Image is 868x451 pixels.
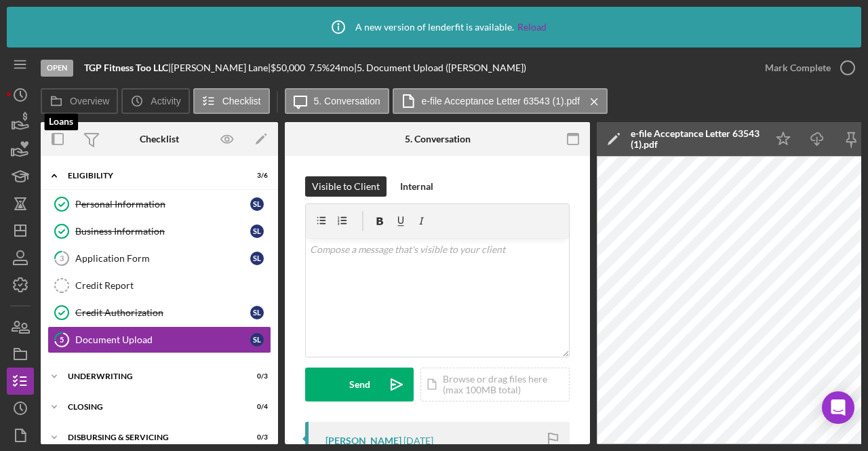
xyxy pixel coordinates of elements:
[631,128,759,150] div: e-file Acceptance Letter 63543 (1).pdf
[285,88,389,114] button: 5. Conversation
[312,176,380,197] div: Visible to Client
[75,226,250,237] div: Business Information
[314,96,380,106] label: 5. Conversation
[68,403,234,411] div: Closing
[60,335,64,344] tspan: 5
[193,88,270,114] button: Checklist
[47,272,271,299] a: Credit Report
[84,62,168,73] b: TGP Fitness Too LLC
[250,306,264,319] div: S L
[765,54,831,81] div: Mark Complete
[349,368,370,401] div: Send
[250,333,264,347] div: S L
[250,197,264,211] div: S L
[222,96,261,106] label: Checklist
[151,96,180,106] label: Activity
[517,22,547,33] a: Reload
[75,307,250,318] div: Credit Authorization
[243,403,268,411] div: 0 / 4
[321,10,547,44] div: A new version of lenderfit is available.
[751,54,861,81] button: Mark Complete
[47,326,271,353] a: 5Document UploadSL
[75,280,271,291] div: Credit Report
[68,372,234,380] div: Underwriting
[47,299,271,326] a: Credit AuthorizationSL
[422,96,580,106] label: e-file Acceptance Letter 63543 (1).pdf
[405,134,471,144] div: 5. Conversation
[309,62,330,73] div: 7.5 %
[250,224,264,238] div: S L
[68,172,234,180] div: Eligibility
[243,433,268,442] div: 0 / 3
[271,62,305,73] span: $50,000
[41,60,73,77] div: Open
[250,252,264,265] div: S L
[75,253,250,264] div: Application Form
[47,245,271,272] a: 3Application FormSL
[140,134,179,144] div: Checklist
[403,435,433,446] time: 2025-08-27 20:10
[60,254,64,262] tspan: 3
[41,88,118,114] button: Overview
[70,96,109,106] label: Overview
[393,176,440,197] button: Internal
[47,191,271,218] a: Personal InformationSL
[121,88,189,114] button: Activity
[325,435,401,446] div: [PERSON_NAME]
[68,433,234,442] div: Disbursing & Servicing
[822,391,854,424] div: Open Intercom Messenger
[47,218,271,245] a: Business InformationSL
[75,334,250,345] div: Document Upload
[171,62,271,73] div: [PERSON_NAME] Lane |
[400,176,433,197] div: Internal
[305,176,387,197] button: Visible to Client
[354,62,526,73] div: | 5. Document Upload ([PERSON_NAME])
[84,62,171,73] div: |
[75,199,250,210] div: Personal Information
[243,172,268,180] div: 3 / 6
[330,62,354,73] div: 24 mo
[393,88,608,114] button: e-file Acceptance Letter 63543 (1).pdf
[305,368,414,401] button: Send
[243,372,268,380] div: 0 / 3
